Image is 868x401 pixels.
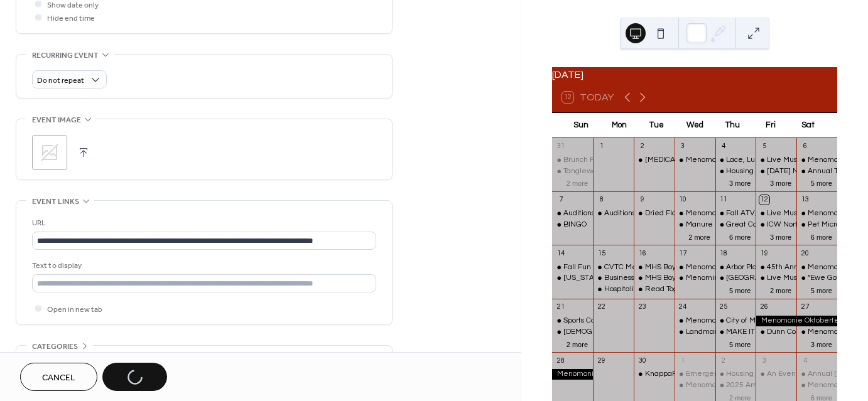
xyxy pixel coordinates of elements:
[796,380,837,391] div: Menomonie Farmer's Market
[751,113,789,138] div: Fri
[675,262,715,273] div: Menomonie Farmer's Market
[759,356,769,365] div: 3
[563,262,638,273] div: Fall Fun Vendor Show
[32,135,67,170] div: ;
[675,380,715,391] div: Menomonie Farmer's Market
[686,316,816,326] div: Menomonie [PERSON_NAME] Market
[556,356,565,365] div: 28
[796,273,837,284] div: “Ewe Got This": Lambing Basics Workshop
[634,273,675,284] div: MHS Boys Soccer Youth Night
[756,327,796,338] div: Dunn County Hazardous Waste Event
[637,356,647,365] div: 30
[552,155,593,166] div: Brunch Feat. TBD
[552,262,593,273] div: Fall Fun Vendor Show
[715,316,756,326] div: City of Menomonie Hazardous Waste Event
[719,356,729,365] div: 2
[686,369,835,380] div: Emergency Preparedness Class For Seniors
[796,166,837,177] div: Annual Thrift and Plant Sale
[759,195,769,205] div: 12
[604,262,751,273] div: CVTC Menomonie Campus Ribbon Cutting
[600,113,637,138] div: Mon
[800,195,810,205] div: 13
[561,338,593,349] button: 2 more
[637,142,647,151] div: 2
[765,177,796,188] button: 3 more
[645,284,785,295] div: Read Together, Rise Together Book Club
[715,327,756,338] div: MAKE IT! Thursdays at Fulton's Workshop
[645,208,751,219] div: Dried Floral Hanging Workshop
[552,316,593,326] div: Sports Card Show
[759,249,769,258] div: 19
[593,284,634,295] div: Hospitality Nights with Chef Stacy
[634,284,675,295] div: Read Together, Rise Together Book Club
[556,195,565,205] div: 7
[563,316,622,326] div: Sports Card Show
[796,220,837,230] div: Pet Microchipping Event
[715,262,756,273] div: Arbor Place Women & Children's Unit Open House
[676,113,713,138] div: Wed
[604,208,705,219] div: Auditions for White Christmas
[765,231,796,242] button: 3 more
[637,249,647,258] div: 16
[759,302,769,312] div: 26
[634,369,675,380] div: KnappaPatch Market
[767,273,857,284] div: Live Music: Hap and Hawk
[563,166,664,177] div: Tanglewood Dart Tournament
[552,369,593,380] div: Menomonie Oktoberfest
[756,220,796,230] div: ICW North Presents: September to Dismember
[634,262,675,273] div: MHS Boys Soccer Youth Night
[678,142,688,151] div: 3
[675,369,715,380] div: Emergency Preparedness Class For Seniors
[32,217,374,230] div: URL
[637,302,647,312] div: 23
[645,273,746,284] div: MHS Boys Soccer Youth Night
[759,142,769,151] div: 5
[726,208,810,219] div: Fall ATV/UTV Color Ride
[686,380,816,391] div: Menomonie [PERSON_NAME] Market
[796,369,837,380] div: Annual Cancer Research Fundraiser
[561,177,593,188] button: 2 more
[597,356,606,365] div: 29
[796,155,837,166] div: Menomonie Farmer's Market
[593,273,634,284] div: Business After Hours
[796,262,837,273] div: Menomonie Farmer's Market
[638,113,676,138] div: Tue
[552,327,593,338] div: St. Joseph's Church 3v3 Basketball Games
[806,231,837,242] button: 6 more
[756,369,796,380] div: An Evening With William Kent Krueger
[552,273,593,284] div: Wisconsin National Pull
[686,262,816,273] div: Menomonie [PERSON_NAME] Market
[715,380,756,391] div: 2025 Amazing Race
[715,166,756,177] div: Housing Clinic
[597,249,606,258] div: 15
[20,363,97,391] button: Cancel
[675,273,715,284] div: Menomin Wailers: Sea Shanty Sing-along
[563,220,587,230] div: BINGO
[675,316,715,326] div: Menomonie Farmer's Market
[675,327,715,338] div: Landmark Conservancy Annual Meeting
[678,195,688,205] div: 10
[678,356,688,365] div: 1
[645,369,718,380] div: KnappaPatch Market
[800,302,810,312] div: 27
[719,142,729,151] div: 4
[715,273,756,284] div: Menomonie Public Library Terrace Grand Opening
[686,155,816,166] div: Menomonie [PERSON_NAME] Market
[563,273,650,284] div: [US_STATE] National Pull
[563,155,624,166] div: Brunch Feat. TBD
[563,208,665,219] div: Auditions for White Christmas
[715,220,756,230] div: Great Community Cookout
[724,338,756,349] button: 5 more
[724,177,756,188] button: 3 more
[552,208,593,219] div: Auditions for White Christmas
[593,208,634,219] div: Auditions for White Christmas
[645,262,746,273] div: MHS Boys Soccer Youth Night
[756,262,796,273] div: 45th Annual Punky Manor Challenge of Champions
[726,369,774,380] div: Housing Clinic
[726,273,834,284] div: [GEOGRAPHIC_DATA] Opening
[42,372,75,385] span: Cancel
[604,273,675,284] div: Business After Hours
[675,208,715,219] div: Menomonie Farmer's Market
[37,73,84,88] span: Do not repeat
[806,338,837,349] button: 3 more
